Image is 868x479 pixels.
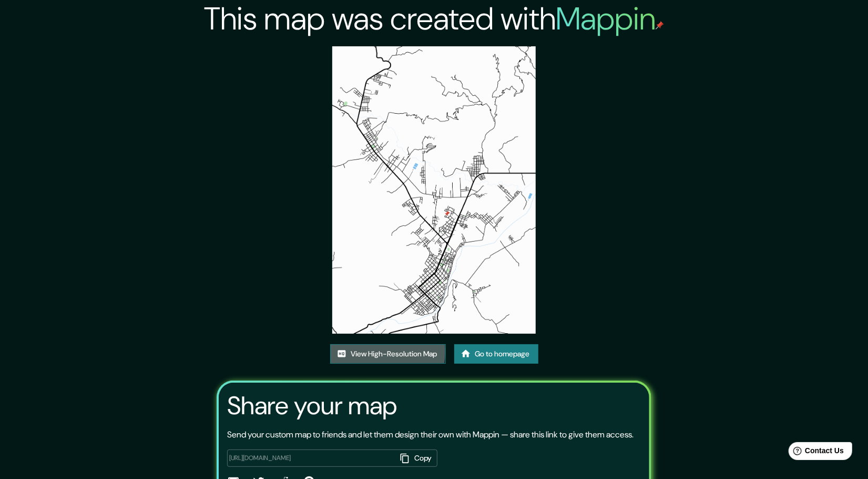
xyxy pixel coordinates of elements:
a: Go to homepage [454,344,538,364]
button: Copy [396,450,437,467]
img: created-map [332,46,535,334]
a: View High-Resolution Map [330,344,446,364]
iframe: Help widget launcher [774,438,856,467]
img: mappin-pin [656,21,664,29]
p: Send your custom map to friends and let them design their own with Mappin — share this link to gi... [227,428,634,441]
h3: Share your map [227,391,397,421]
